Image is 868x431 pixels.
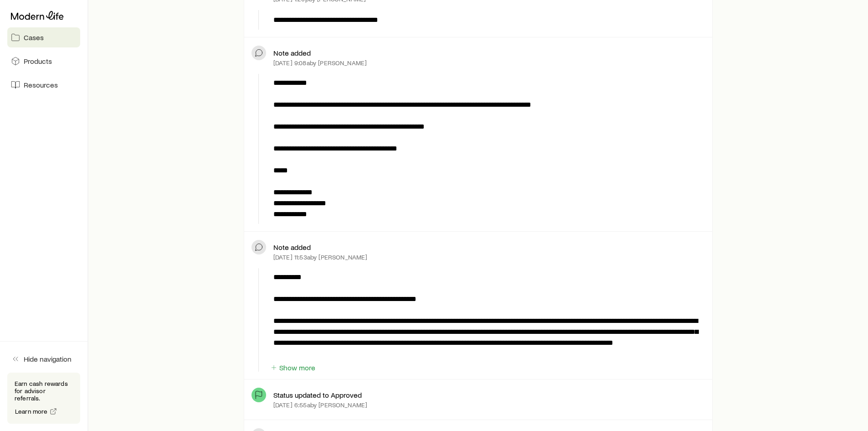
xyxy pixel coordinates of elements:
[7,51,80,71] a: Products
[7,75,80,95] a: Resources
[24,57,52,66] span: Products
[273,59,367,67] p: [DATE] 9:08a by [PERSON_NAME]
[15,408,48,415] span: Learn more
[270,363,316,372] button: Show more
[273,401,367,409] p: [DATE] 6:55a by [PERSON_NAME]
[24,80,58,89] span: Resources
[7,349,80,369] button: Hide navigation
[24,354,72,363] span: Hide navigation
[273,254,368,261] p: [DATE] 11:53a by [PERSON_NAME]
[273,48,311,57] p: Note added
[24,33,44,42] span: Cases
[15,380,73,402] p: Earn cash rewards for advisor referrals.
[7,373,80,424] div: Earn cash rewards for advisor referrals.Learn more
[273,390,362,400] p: Status updated to Approved
[273,243,311,252] p: Note added
[7,27,80,47] a: Cases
